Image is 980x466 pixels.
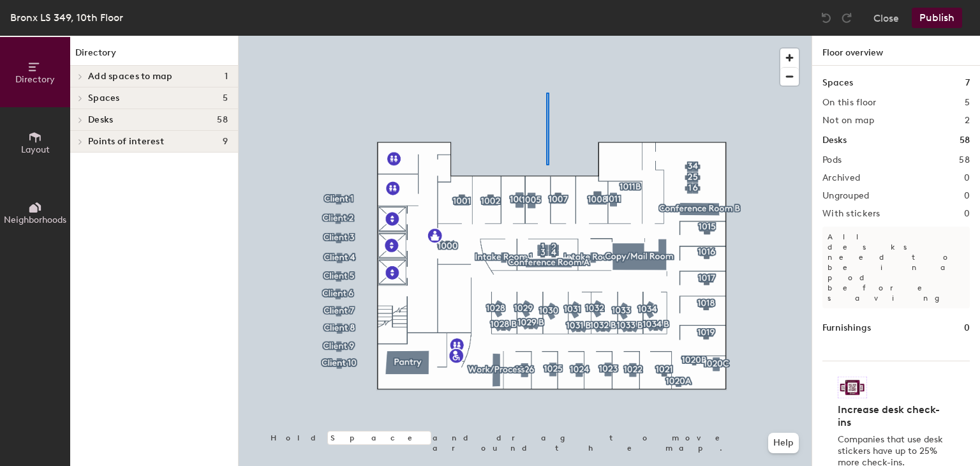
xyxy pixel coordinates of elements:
[223,93,228,103] span: 5
[822,321,871,335] h1: Furnishings
[822,209,880,219] h2: With stickers
[964,191,970,201] h2: 0
[768,433,799,453] button: Help
[822,116,874,126] h2: Not on map
[812,36,980,66] h1: Floor overview
[225,71,228,82] span: 1
[217,115,228,125] span: 58
[965,116,970,126] h2: 2
[959,155,970,165] h2: 58
[964,209,970,219] h2: 0
[838,377,867,398] img: Sticker logo
[838,403,947,429] h4: Increase desk check-ins
[88,71,173,82] span: Add spaces to map
[873,8,899,28] button: Close
[964,321,970,335] h1: 0
[960,133,970,147] h1: 58
[88,115,113,125] span: Desks
[15,74,55,85] span: Directory
[223,137,228,147] span: 9
[822,191,870,201] h2: Ungrouped
[840,11,853,24] img: Redo
[88,137,164,147] span: Points of interest
[912,8,962,28] button: Publish
[964,173,970,183] h2: 0
[822,155,842,165] h2: Pods
[822,98,877,108] h2: On this floor
[822,227,970,308] p: All desks need to be in a pod before saving
[965,98,970,108] h2: 5
[4,214,66,225] span: Neighborhoods
[822,173,860,183] h2: Archived
[822,133,847,147] h1: Desks
[88,93,120,103] span: Spaces
[21,144,50,155] span: Layout
[820,11,833,24] img: Undo
[822,76,853,90] h1: Spaces
[70,46,238,66] h1: Directory
[965,76,970,90] h1: 7
[10,10,123,26] div: Bronx LS 349, 10th Floor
